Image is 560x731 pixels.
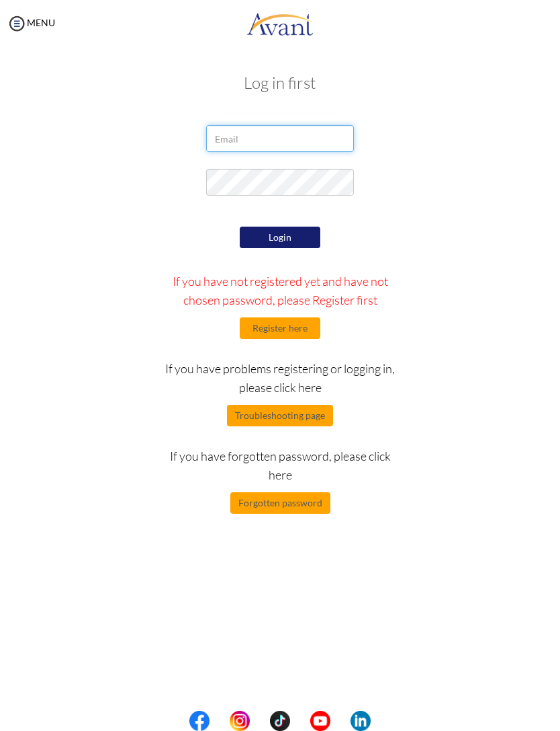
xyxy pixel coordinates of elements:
[230,492,330,514] button: Forgotten password
[290,711,310,731] img: blank.png
[165,447,396,484] p: If you have forgotten password, please click here
[240,317,320,339] button: Register here
[250,711,270,731] img: blank.png
[230,711,250,731] img: in.png
[240,227,320,248] button: Login
[7,17,55,28] a: MENU
[7,13,27,34] img: icon-menu.png
[189,711,209,731] img: fb.png
[310,711,330,731] img: yt.png
[351,711,371,731] img: li.png
[209,711,230,731] img: blank.png
[246,3,314,44] img: logo.png
[206,125,354,152] input: Email
[270,711,290,731] img: tt.png
[165,272,396,309] p: If you have not registered yet and have not chosen password, please Register first
[330,711,351,731] img: blank.png
[165,359,396,397] p: If you have problems registering or logging in, please click here
[227,405,333,426] button: Troubleshooting page
[38,74,522,91] h3: Log in first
